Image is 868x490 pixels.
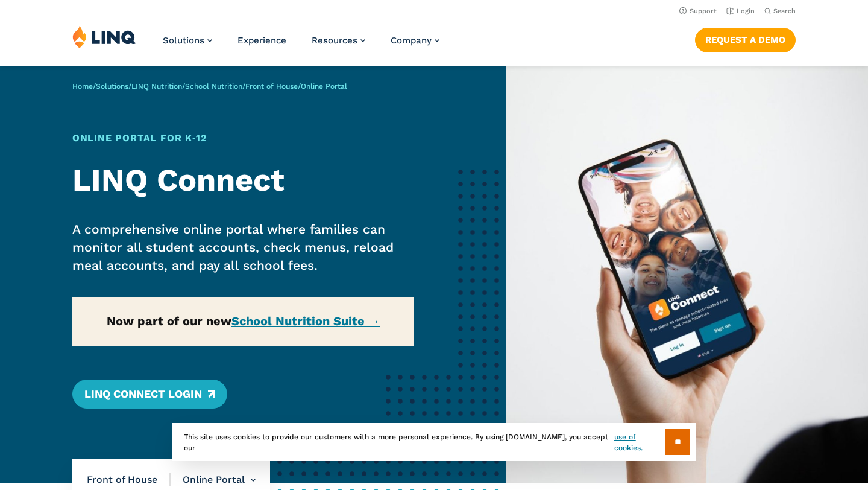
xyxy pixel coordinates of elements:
[726,7,755,15] a: Login
[695,25,796,52] nav: Button Navigation
[237,35,286,46] a: Experience
[679,7,717,15] a: Support
[764,7,796,16] button: Open Search Bar
[96,82,128,91] a: Solutions
[72,162,285,199] strong: LINQ Connect
[72,25,136,48] img: LINQ | K‑12 Software
[695,28,796,52] a: Request a Demo
[312,35,357,46] span: Resources
[391,35,432,46] span: Company
[131,82,182,91] a: LINQ Nutrition
[185,82,242,91] a: School Nutrition
[391,35,439,46] a: Company
[107,314,380,328] strong: Now part of our new
[72,380,227,409] a: LINQ Connect Login
[163,35,212,46] a: Solutions
[312,35,365,46] a: Resources
[72,220,414,275] p: A comprehensive online portal where families can monitor all student accounts, check menus, reloa...
[614,431,665,453] a: use of cookies.
[172,423,696,461] div: This site uses cookies to provide our customers with a more personal experience. By using [DOMAIN...
[245,82,298,91] a: Front of House
[72,131,414,145] h1: Online Portal for K‑12
[301,82,347,91] span: Online Portal
[163,25,439,65] nav: Primary Navigation
[163,35,204,46] span: Solutions
[773,7,796,15] span: Search
[72,82,93,91] a: Home
[72,82,347,91] span: / / / / /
